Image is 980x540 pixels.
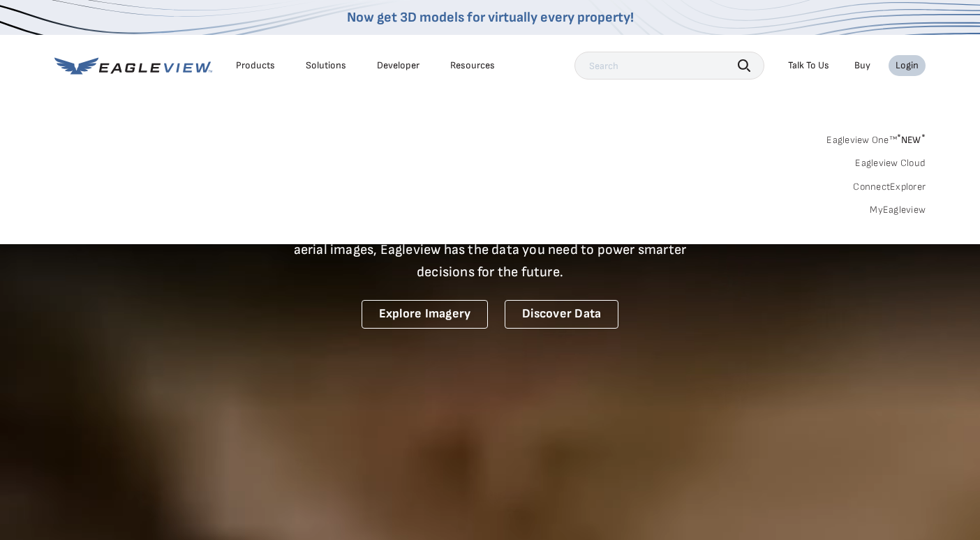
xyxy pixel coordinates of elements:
[854,59,870,72] a: Buy
[855,157,926,170] a: Eagleview Cloud
[853,181,926,193] a: ConnectExplorer
[450,59,495,72] div: Resources
[788,59,829,72] div: Talk To Us
[347,9,634,26] a: Now get 3D models for virtually every property!
[574,52,764,80] input: Search
[362,300,489,329] a: Explore Imagery
[236,59,275,72] div: Products
[897,134,926,146] span: NEW
[870,204,926,216] a: MyEagleview
[896,59,919,72] div: Login
[826,130,926,146] a: Eagleview One™*NEW*
[306,59,346,72] div: Solutions
[505,300,618,329] a: Discover Data
[377,59,420,72] a: Developer
[276,216,704,283] p: A new era starts here. Built on more than 3.5 billion high-resolution aerial images, Eagleview ha...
